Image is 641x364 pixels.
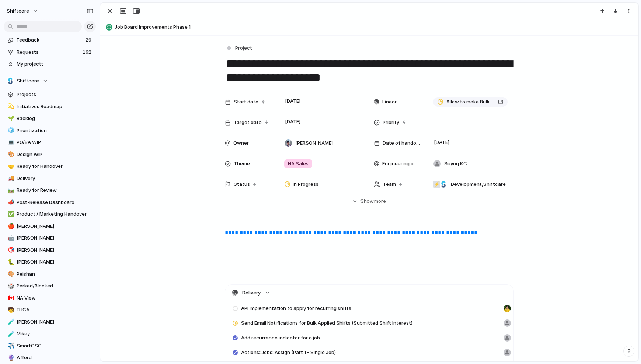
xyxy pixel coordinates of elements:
[4,233,96,244] a: 🤖[PERSON_NAME]
[17,354,93,361] span: Afford
[17,139,93,146] span: PO/BA WIP
[17,199,93,206] span: Post-Release Dashboard
[8,354,13,362] div: 🔮
[233,139,249,147] span: Owner
[7,7,29,15] span: shiftcare
[383,119,399,126] span: Priority
[382,98,397,106] span: Linear
[241,349,336,356] span: Actions::Jobs::Assign (Part 1 - Single Job)
[17,234,93,242] span: [PERSON_NAME]
[4,137,96,148] a: 💻PO/BA WIP
[4,89,96,100] a: Projects
[4,113,96,124] div: 🌱Backlog
[383,181,396,188] span: Team
[432,138,452,147] span: [DATE]
[8,294,13,302] div: 🇨🇦
[8,234,13,243] div: 🤖
[4,245,96,256] div: 🎯[PERSON_NAME]
[4,47,96,58] a: Requests162
[4,125,96,136] div: 🧊Prioritization
[4,257,96,268] a: 🐛[PERSON_NAME]
[228,331,511,345] a: Add recurrence indicator for a job
[7,175,14,182] button: 🚚
[7,199,14,206] button: 📣
[4,293,96,304] a: 🇨🇦NA View
[235,45,252,52] span: Project
[8,174,13,183] div: 🚚
[4,221,96,232] a: 🍎[PERSON_NAME]
[17,49,80,56] span: Requests
[17,127,93,134] span: Prioritization
[451,181,506,188] span: Development , Shiftcare
[234,98,258,106] span: Start date
[228,316,511,331] a: Send Email Notifications for Bulk Applied Shifts (Submitted Shift Interest)
[8,162,13,171] div: 🤝
[4,328,96,339] a: 🧪Mikey
[17,330,93,338] span: Mikey
[7,151,14,158] button: 🎨
[17,258,93,266] span: [PERSON_NAME]
[104,21,635,33] button: Job Board Improvements Phase 1
[8,282,13,290] div: 🎲
[8,186,13,195] div: 🛤️
[4,280,96,291] a: 🎲Parked/Blocked
[7,187,14,194] button: 🛤️
[17,115,93,122] span: Backlog
[225,195,514,208] button: Showmore
[8,318,13,326] div: 🧪
[7,127,14,134] button: 🧊
[17,163,93,170] span: Ready for Handover
[234,181,250,188] span: Status
[17,91,93,98] span: Projects
[4,352,96,363] a: 🔮Afford
[7,247,14,254] button: 🎯
[295,139,333,147] span: [PERSON_NAME]
[4,35,96,46] a: Feedback29
[17,247,93,254] span: [PERSON_NAME]
[4,149,96,160] div: 🎨Design WIP
[4,269,96,280] a: 🎨Peishan
[8,270,13,278] div: 🎨
[374,198,386,205] span: more
[7,318,14,326] button: 🧪
[283,117,303,126] span: [DATE]
[8,210,13,219] div: ✅
[83,49,93,56] span: 162
[7,294,14,302] button: 🇨🇦
[444,160,467,167] span: Suyog KC
[241,319,412,327] span: Send Email Notifications for Bulk Applied Shifts (Submitted Shift Interest)
[283,97,303,106] span: [DATE]
[7,282,14,290] button: 🎲
[4,209,96,220] a: ✅Product / Marketing Handover
[7,234,14,242] button: 🤖
[4,161,96,172] div: 🤝Ready for Handover
[86,36,93,44] span: 29
[4,185,96,196] a: 🛤️Ready for Review
[8,222,13,230] div: 🍎
[7,330,14,338] button: 🧪
[7,163,14,170] button: 🤝
[228,301,511,316] a: API implementation to apply for recurring shifts
[4,173,96,184] a: 🚚Delivery
[8,258,13,266] div: 🐛
[4,304,96,315] a: 🧒EHCA
[446,98,495,106] span: Allow to make Bulk changes to job board changes, need to be able to to offer the
[224,43,254,54] button: Project
[433,181,440,188] div: ⚡
[234,119,262,126] span: Target date
[4,101,96,112] a: 💫Initiatives Roadmap
[4,340,96,351] div: ✈️SmartOSC
[4,317,96,328] a: 🧪[PERSON_NAME]
[293,181,318,188] span: In Progress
